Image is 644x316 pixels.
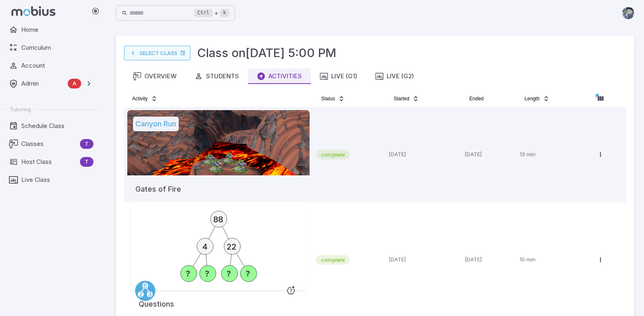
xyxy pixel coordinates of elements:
p: [DATE] [465,150,513,159]
button: Ended [465,92,489,105]
text: 22 [227,242,237,252]
div: Overview [133,72,177,81]
span: Account [21,61,93,70]
div: Activities [257,72,302,81]
span: Ended [469,95,484,102]
h5: Questions [139,290,174,310]
span: Home [21,25,93,34]
text: 4 [202,242,208,252]
span: complete [316,256,350,264]
span: Live Class [21,175,93,184]
span: Curriculum [21,43,93,52]
span: Started [394,95,409,102]
kbd: k [220,9,229,17]
span: Length [524,95,540,102]
span: Tutoring [10,106,31,113]
button: Activity [127,92,162,105]
text: ? [186,269,190,278]
p: 10 min [520,256,587,264]
div: Live (G1) [320,72,357,81]
kbd: Ctrl [194,9,212,17]
span: Status [321,95,335,102]
p: [DATE] [465,256,513,264]
button: Length [520,92,554,105]
span: T [80,140,93,148]
div: Live (G2) [375,72,414,81]
div: + [194,8,229,18]
p: [DATE] [389,150,458,159]
span: Classes [21,139,77,148]
span: A [68,80,81,88]
h5: Canyon Run [133,117,179,131]
h3: Class on [DATE] 5:00 PM [197,44,336,62]
text: ? [246,269,250,278]
a: Factors/Primes [135,281,155,301]
a: Select Class [124,46,190,60]
img: andrew.jpg [622,7,634,19]
span: Admin [21,79,64,88]
span: complete [316,150,350,159]
button: Column visibility [594,92,607,105]
p: [DATE] [389,256,458,264]
text: 88 [213,214,223,224]
text: ? [205,269,209,278]
span: Activity [132,95,148,102]
span: T [80,158,93,166]
div: Students [195,72,239,81]
span: Schedule Class [21,122,93,130]
text: ? [227,269,231,278]
p: 13 min [520,150,587,159]
button: Status [316,92,350,105]
span: Host Class [21,157,77,166]
h5: Gates of Fire [135,175,181,195]
button: Started [389,92,424,105]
